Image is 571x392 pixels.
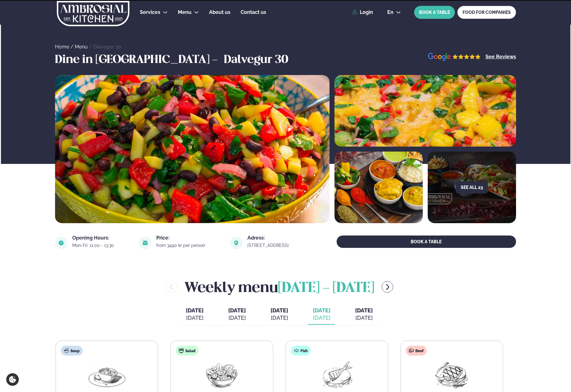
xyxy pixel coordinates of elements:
a: Dalvegur 30 [93,44,121,50]
button: menu-btn-right [382,281,393,293]
div: Salad [176,346,199,356]
span: / [70,44,75,50]
div: Opening Hours: [72,236,132,240]
img: Fish.png [317,361,357,389]
span: [DATE] [313,307,330,314]
a: Cookie settings [6,373,19,386]
button: See all 23 [456,181,488,194]
h3: Dine in [GEOGRAPHIC_DATA] - [55,53,221,68]
button: [DATE] [DATE] [223,304,251,325]
button: BOOK A TABLE [337,236,516,248]
img: Beef-Meat.png [432,361,472,389]
a: Contact us [241,9,266,16]
div: [DATE] [228,314,246,322]
a: link [247,242,306,249]
a: See Reviews [485,54,516,59]
h3: Dalvegur 30 [224,53,288,68]
div: [DATE] [271,314,288,322]
div: Fish [291,346,311,356]
div: Price: [156,236,223,240]
img: Salad.png [202,361,241,389]
div: [DATE] [355,314,373,322]
span: [DATE] - [DATE] [278,281,374,295]
button: [DATE] [DATE] [181,304,208,325]
h2: Weekly menu [184,277,374,297]
a: Services [140,9,160,16]
div: from 3490 kr per person [156,243,223,248]
div: Beef [406,346,427,356]
img: soup.svg [64,348,69,353]
img: image alt [334,75,516,147]
img: fish.svg [294,348,299,353]
button: en [382,10,406,15]
span: About us [209,9,230,15]
a: Home [55,44,69,50]
a: Login [352,10,373,15]
span: Contact us [241,9,266,15]
img: image alt [334,152,423,223]
span: en [387,10,393,15]
button: menu-btn-left [166,281,177,293]
img: image alt [55,75,330,223]
button: [DATE] [DATE] [308,304,335,325]
img: salad.svg [179,348,184,353]
span: Services [140,9,160,15]
div: Soup [61,346,83,356]
button: BOOK A TABLE [414,6,455,19]
div: [DATE] [186,314,204,322]
img: Soup.png [87,361,127,389]
img: image alt [139,237,151,249]
a: FOOD FOR COMPANIES [457,6,516,19]
div: [DATE] [313,314,330,322]
button: [DATE] [DATE] [350,304,378,325]
a: Menu [75,44,88,50]
span: Menu [178,9,191,15]
img: image alt [230,237,242,249]
span: [DATE] [355,307,373,314]
span: / [89,44,93,50]
img: image alt [428,53,481,61]
img: beef.svg [409,348,414,353]
img: logo [56,1,130,26]
button: [DATE] [DATE] [266,304,293,325]
a: Menu [178,9,191,16]
span: [DATE] [186,307,204,314]
div: Mon-Fri: 11:00 - 13:30 [72,243,132,248]
a: About us [209,9,230,16]
span: [DATE] [271,307,288,314]
img: image alt [55,237,67,249]
span: [DATE] [228,307,246,314]
div: Adress: [247,236,306,240]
